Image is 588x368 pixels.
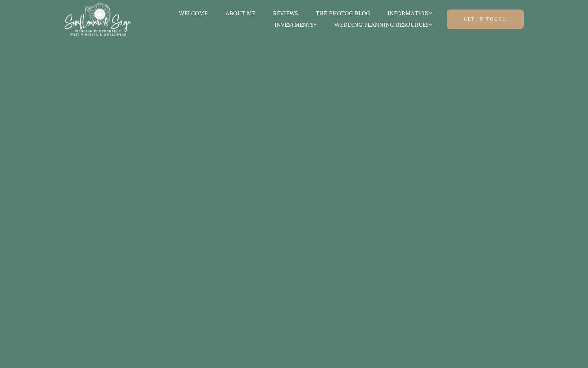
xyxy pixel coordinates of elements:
img: Sunflower & Sage Wedding Photography [64,2,132,36]
span: Get in touch [464,16,507,22]
span: Wedding Planning Resources [334,22,432,28]
a: The Photog Blog [307,10,379,17]
a: About Me [217,10,264,17]
a: Welcome [170,10,217,17]
a: Information [379,10,441,17]
a: Investments [266,21,326,29]
a: Get in touch [447,10,524,29]
span: Information [387,10,432,17]
a: Wedding Planning Resources [326,21,441,29]
a: Reviews [264,10,307,17]
span: Investments [274,22,317,28]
